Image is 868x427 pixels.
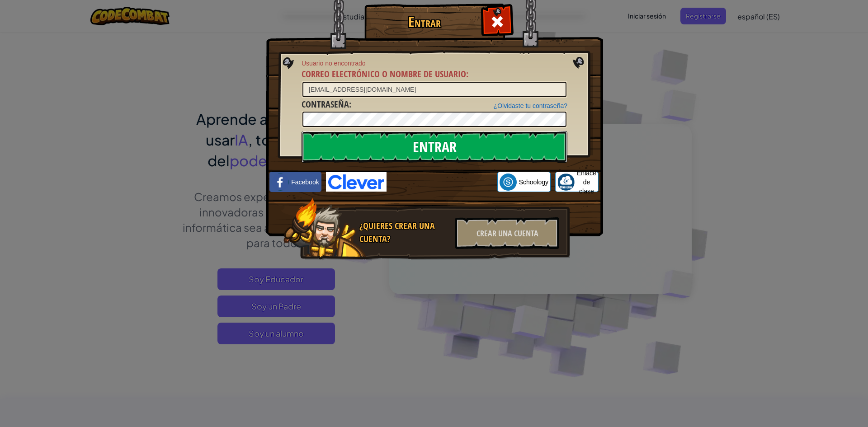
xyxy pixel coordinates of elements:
font: Enlace de clase [577,169,596,195]
font: Correo electrónico o nombre de usuario [302,68,466,80]
font: Schoology [519,178,548,186]
font: ¿Quieres crear una cuenta? [359,220,435,245]
img: schoology.png [500,174,517,191]
img: facebook_small.png [272,174,289,191]
font: Usuario no encontrado [302,60,366,67]
font: : [349,98,351,110]
font: Contraseña [302,98,349,110]
img: classlink-logo-small.png [557,174,575,191]
font: Crear una cuenta [476,228,538,239]
font: : [466,68,468,80]
font: Entrar [408,12,441,32]
img: clever-logo-blue.png [326,172,387,192]
a: ¿Olvidaste tu contraseña? [494,102,567,109]
input: Entrar [302,131,567,163]
font: Facebook [291,178,319,186]
iframe: Botón Iniciar sesión con Google [387,172,497,192]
